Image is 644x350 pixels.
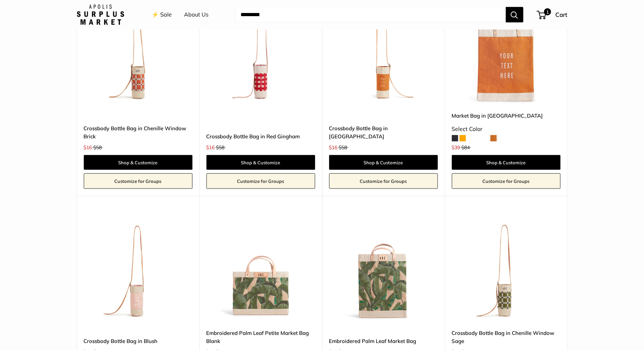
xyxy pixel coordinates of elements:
a: Crossbody Bottle Bag in Blush [84,337,192,345]
a: Shop & Customize [329,155,438,170]
span: $58 [94,144,102,151]
img: Crossbody Bottle Bag in Blush [84,213,192,322]
span: Cart [556,11,568,18]
span: $58 [339,144,347,151]
a: description_Each bag takes 8-hours to handcraft thanks to our artisan cooperative.description_Sid... [329,213,438,322]
a: Embroidered Palm Leaf Petite Market Bag Blank [206,329,315,346]
img: description_Each bag takes 8-hours to handcraft thanks to our artisan cooperative. [206,213,315,322]
img: description_Each bag takes 8-hours to handcraft thanks to our artisan cooperative. [329,213,438,322]
a: Customize for Groups [452,173,561,189]
a: 1 Cart [537,9,568,20]
a: Crossbody Bottle Bag in Red Gingham [206,132,315,140]
a: Crossbody Bottle Bag in [GEOGRAPHIC_DATA] [329,124,438,141]
a: Shop & Customize [452,155,561,170]
a: Crossbody Bottle Bag in BlushCrossbody Bottle Bag in Blush [84,213,192,322]
img: Crossbody Bottle Bag in Chenille Window Sage [452,213,561,322]
span: $16 [84,144,92,151]
span: $58 [216,144,225,151]
span: 1 [544,8,551,15]
a: Customize for Groups [206,173,315,189]
a: description_Each bag takes 8-hours to handcraft thanks to our artisan cooperative.Embroidered Pal... [206,213,315,322]
a: Shop & Customize [84,155,192,170]
a: Customize for Groups [329,173,438,189]
a: Crossbody Bottle Bag in Chenille Window Brick [84,124,192,141]
input: Search... [235,7,506,22]
a: Customize for Groups [84,173,192,189]
a: Market Bag in [GEOGRAPHIC_DATA] [452,112,561,120]
a: Crossbody Bottle Bag in Chenille Window SageCrossbody Bottle Bag in Chenille Window Sage [452,213,561,322]
a: Crossbody Bottle Bag in Chenille Window Sage [452,329,561,346]
span: $16 [329,144,338,151]
button: Search [506,7,523,22]
img: Apolis: Surplus Market [77,5,124,25]
div: Select Color [452,124,561,134]
span: $84 [462,144,470,151]
a: Embroidered Palm Leaf Market Bag [329,337,438,345]
a: About Us [184,9,209,20]
span: $16 [206,144,215,151]
a: ⚡️ Sale [152,9,172,20]
span: $39 [452,144,460,151]
a: Shop & Customize [206,155,315,170]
